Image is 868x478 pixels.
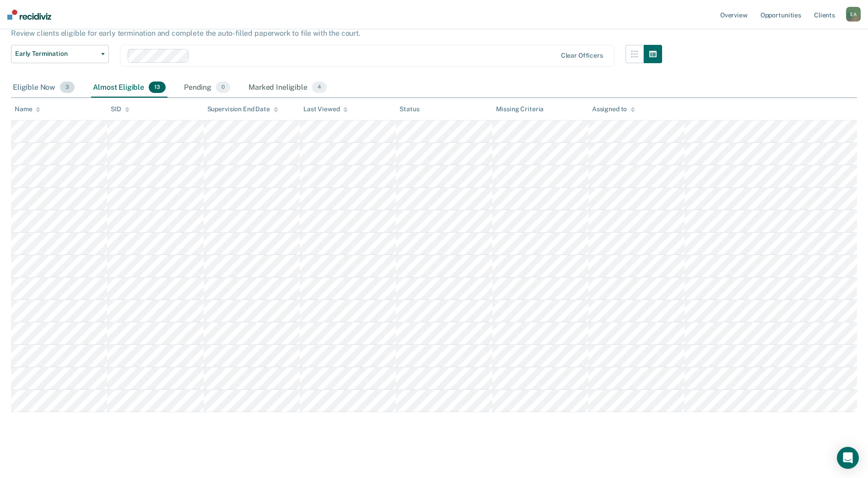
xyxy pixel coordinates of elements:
[837,447,859,469] div: Open Intercom Messenger
[399,105,419,113] div: Status
[182,78,232,98] div: Pending0
[216,81,230,93] span: 0
[207,105,278,113] div: Supervision End Date
[91,78,167,98] div: Almost Eligible13
[496,105,544,113] div: Missing Criteria
[149,81,166,93] span: 13
[561,52,603,60] div: Clear officers
[11,45,109,63] button: Early Termination
[247,78,329,98] div: Marked Ineligible4
[11,29,361,38] p: Review clients eligible for early termination and complete the auto-filled paperwork to file with...
[11,78,76,98] div: Eligible Now3
[7,10,51,20] img: Recidiviz
[592,105,635,113] div: Assigned to
[846,7,861,22] button: EA
[846,7,861,22] div: E A
[111,105,129,113] div: SID
[15,105,40,113] div: Name
[312,81,327,93] span: 4
[15,50,97,58] span: Early Termination
[303,105,348,113] div: Last Viewed
[60,81,75,93] span: 3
